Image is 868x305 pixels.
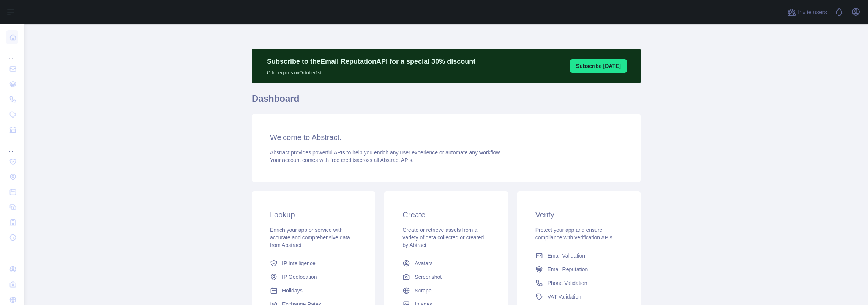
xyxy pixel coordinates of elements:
[548,266,588,273] span: Email Reputation
[532,276,625,290] a: Phone Validation
[532,290,625,303] a: VAT Validation
[402,209,489,220] h3: Create
[252,93,641,111] h1: Dashboard
[786,6,829,18] button: Invite users
[270,149,501,156] span: Abstract provides powerful APIs to help you enrich any user experience or automate any workflow.
[798,8,827,17] span: Invite users
[535,209,622,220] h3: Verify
[415,259,432,267] span: Avatars
[267,284,360,297] a: Holidays
[399,256,492,270] a: Avatars
[267,67,475,76] p: Offer expires on October 1st.
[548,279,587,287] span: Phone Validation
[282,273,317,281] span: IP Geolocation
[270,209,357,220] h3: Lookup
[270,227,350,248] span: Enrich your app or service with accurate and comprehensive data from Abstract
[415,273,442,281] span: Screenshot
[270,132,622,143] h3: Welcome to Abstract.
[6,246,18,261] div: ...
[532,249,625,263] a: Email Validation
[402,227,484,248] span: Create or retrieve assets from a variety of data collected or created by Abtract
[570,59,627,73] button: Subscribe [DATE]
[267,56,475,67] p: Subscribe to the Email Reputation API for a special 30 % discount
[267,270,360,284] a: IP Geolocation
[399,284,492,297] a: Scrape
[6,46,18,61] div: ...
[415,287,431,294] span: Scrape
[6,138,18,153] div: ...
[532,263,625,276] a: Email Reputation
[282,259,316,267] span: IP Intelligence
[535,227,612,241] span: Protect your app and ensure compliance with verification APIs
[270,157,413,163] span: Your account comes with across all Abstract APIs.
[267,256,360,270] a: IP Intelligence
[330,157,357,163] span: free credits
[282,287,303,294] span: Holidays
[548,252,585,259] span: Email Validation
[399,270,492,284] a: Screenshot
[548,293,581,300] span: VAT Validation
